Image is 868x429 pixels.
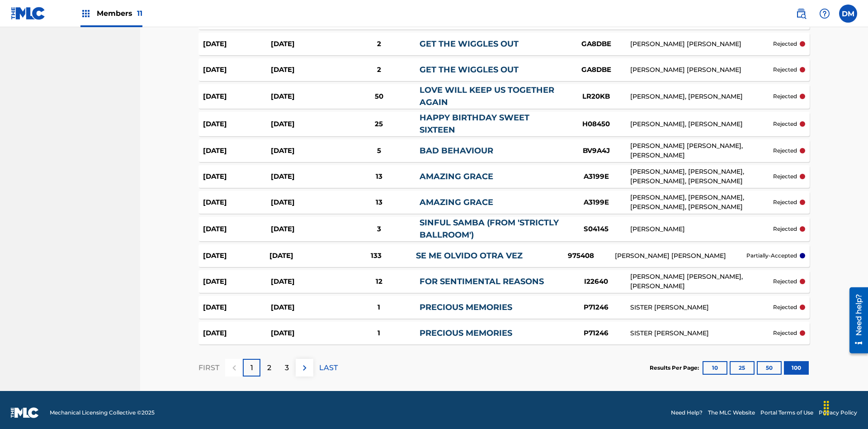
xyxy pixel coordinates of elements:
[250,362,253,373] p: 1
[338,119,420,129] div: 25
[630,39,773,49] div: [PERSON_NAME] [PERSON_NAME]
[630,303,773,312] div: SISTER [PERSON_NAME]
[271,119,339,129] div: [DATE]
[562,197,630,208] div: A3199E
[773,172,797,181] p: rejected
[839,5,857,23] div: User Menu
[11,7,46,20] img: MLC Logo
[547,251,615,261] div: 975408
[338,39,420,49] div: 2
[650,364,701,372] p: Results Per Page:
[773,198,797,206] p: rejected
[615,251,746,261] div: [PERSON_NAME] [PERSON_NAME]
[203,91,271,102] div: [DATE]
[203,197,271,208] div: [DATE]
[420,65,519,75] a: GET THE WIGGLES OUT
[630,329,773,338] div: SISTER [PERSON_NAME]
[420,276,544,286] a: FOR SENTIMENTAL REASONS
[416,251,523,261] a: SE ME OLVIDO OTRA VEZ
[708,409,755,417] a: The MLC Website
[271,39,339,49] div: [DATE]
[338,91,420,102] div: 50
[203,224,271,234] div: [DATE]
[630,65,773,75] div: [PERSON_NAME] [PERSON_NAME]
[562,328,630,338] div: P71246
[730,361,755,375] button: 25
[203,251,269,261] div: [DATE]
[50,409,155,417] span: Mechanical Licensing Collective © 2025
[271,146,339,156] div: [DATE]
[420,172,493,181] a: AMAZING GRACE
[630,224,773,234] div: [PERSON_NAME]
[773,147,797,155] p: rejected
[630,119,773,129] div: [PERSON_NAME], [PERSON_NAME]
[420,113,529,135] a: HAPPY BIRTHDAY SWEET SIXTEEN
[843,284,868,358] iframe: Resource Center
[773,120,797,128] p: rejected
[703,361,727,375] button: 10
[420,39,519,49] a: GET THE WIGGLES OUT
[203,302,271,313] div: [DATE]
[562,119,630,129] div: H08450
[562,224,630,234] div: S04145
[784,361,809,375] button: 100
[819,8,830,19] img: help
[267,362,271,373] p: 2
[338,146,420,156] div: 5
[630,272,773,291] div: [PERSON_NAME] [PERSON_NAME], [PERSON_NAME]
[773,66,797,74] p: rejected
[269,251,336,261] div: [DATE]
[823,386,868,429] iframe: Chat Widget
[562,39,630,49] div: GA8DBE
[562,302,630,313] div: P71246
[338,328,420,338] div: 1
[420,85,554,107] a: LOVE WILL KEEP US TOGETHER AGAIN
[757,361,782,375] button: 50
[203,39,271,49] div: [DATE]
[203,146,271,156] div: [DATE]
[11,407,39,418] img: logo
[562,172,630,182] div: A3199E
[630,92,773,101] div: [PERSON_NAME], [PERSON_NAME]
[773,303,797,311] p: rejected
[773,329,797,337] p: rejected
[203,119,271,129] div: [DATE]
[773,92,797,100] p: rejected
[562,276,630,287] div: I22640
[760,409,813,417] a: Portal Terms of Use
[203,276,271,287] div: [DATE]
[338,302,420,313] div: 1
[271,91,339,102] div: [DATE]
[773,277,797,286] p: rejected
[420,197,493,207] a: AMAZING GRACE
[338,276,420,287] div: 12
[562,91,630,102] div: LR20KB
[271,276,339,287] div: [DATE]
[773,225,797,233] p: rejected
[338,65,420,75] div: 2
[420,146,493,156] a: BAD BEHAVIOUR
[198,362,219,373] p: FIRST
[630,193,773,212] div: [PERSON_NAME], [PERSON_NAME], [PERSON_NAME], [PERSON_NAME]
[562,65,630,75] div: GA8DBE
[819,409,857,417] a: Privacy Policy
[271,302,339,313] div: [DATE]
[796,8,807,19] img: search
[271,65,339,75] div: [DATE]
[420,302,512,312] a: PRECIOUS MEMORIES
[746,252,797,260] p: partially-accepted
[630,167,773,186] div: [PERSON_NAME], [PERSON_NAME], [PERSON_NAME], [PERSON_NAME]
[819,395,834,422] div: Drag
[338,172,420,182] div: 13
[97,8,142,19] span: Members
[562,146,630,156] div: BV9A4J
[336,251,416,261] div: 133
[816,5,834,23] div: Help
[773,40,797,48] p: rejected
[630,141,773,160] div: [PERSON_NAME] [PERSON_NAME], [PERSON_NAME]
[203,65,271,75] div: [DATE]
[285,362,289,373] p: 3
